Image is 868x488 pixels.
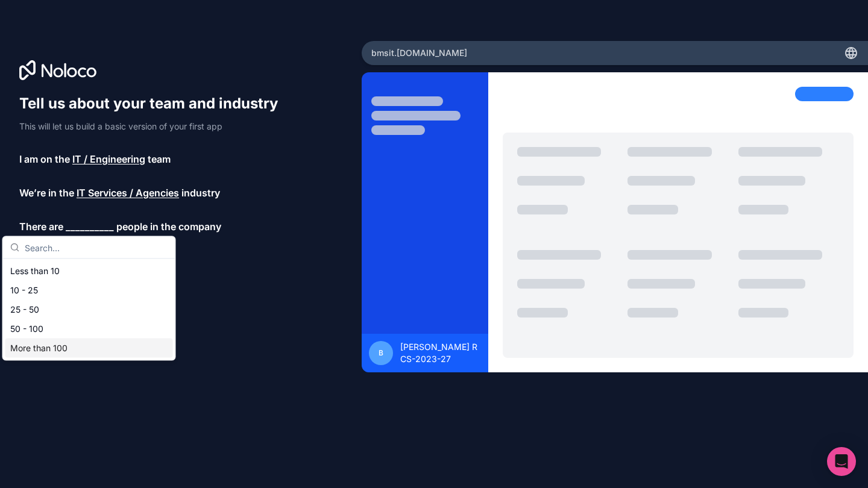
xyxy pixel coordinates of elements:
[400,341,481,365] span: [PERSON_NAME] R CS-2023-27
[827,447,856,476] div: Open Intercom Messenger
[5,261,173,281] div: Less than 10
[77,186,179,200] span: IT Services / Agencies
[5,339,173,358] div: More than 100
[72,152,145,166] span: IT / Engineering
[66,219,114,234] span: __________
[19,120,289,133] p: This will let us build a basic version of your first app
[148,152,171,166] span: team
[19,94,289,113] h1: Tell us about your team and industry
[5,300,173,319] div: 25 - 50
[371,47,467,59] span: bmsit .[DOMAIN_NAME]
[116,219,221,234] span: people in the company
[19,219,63,234] span: There are
[5,281,173,300] div: 10 - 25
[19,152,70,166] span: I am on the
[19,186,74,200] span: We’re in the
[25,237,168,258] input: Search...
[5,319,173,339] div: 50 - 100
[379,348,383,358] span: B
[181,186,220,200] span: industry
[3,259,175,360] div: Suggestions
